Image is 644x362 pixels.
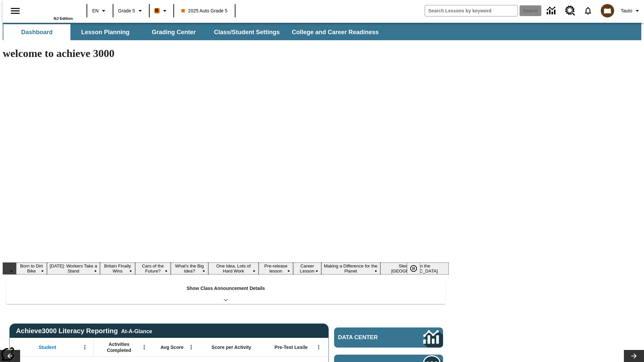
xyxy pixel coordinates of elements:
button: Slide 3 Britain Finally Wins [100,262,135,275]
button: Open Menu [80,342,90,352]
span: NJ Edition [54,16,73,20]
button: Slide 1 Born to Dirt Bike [16,262,47,275]
img: avatar image [601,4,614,17]
span: EN [92,7,99,14]
p: Show Class Announcement Details [186,285,265,292]
button: Slide 8 Career Lesson [293,262,321,275]
button: Lesson carousel, Next [624,350,644,362]
a: Data Center [334,327,443,348]
span: Data Center [338,334,401,341]
button: Open side menu [5,1,25,21]
h1: welcome to achieve 3000 [3,47,449,60]
button: Pause [407,262,420,275]
button: Grade: Grade 5, Select a grade [115,5,147,17]
button: Open Menu [186,342,196,352]
a: Data Center [543,2,561,20]
button: Class/Student Settings [209,24,285,40]
span: Grade 5 [118,7,135,14]
button: Slide 6 One Idea, Lots of Hard Work [208,262,259,275]
button: Lesson Planning [72,24,139,40]
button: Open Menu [139,342,149,352]
button: Slide 5 What's the Big Idea? [171,262,208,275]
span: B [155,6,159,15]
span: Avg Score [160,344,183,350]
input: search field [425,5,518,16]
button: Dashboard [3,24,70,40]
span: Activities Completed [97,341,141,353]
span: Student [39,344,56,350]
button: Slide 2 Labor Day: Workers Take a Stand [47,262,100,275]
span: Pre-Test Lexile [275,344,308,350]
span: Achieve3000 Literacy Reporting [16,327,152,335]
button: College and Career Readiness [286,24,384,40]
div: SubNavbar [3,23,641,40]
a: Resource Center, Will open in new tab [561,2,579,20]
div: At-A-Glance [121,327,152,335]
div: SubNavbar [3,24,385,40]
a: Home [29,3,73,16]
button: Grading Center [140,24,207,40]
span: Tauto [621,7,632,14]
div: Show Class Announcement Details [6,281,445,304]
button: Language: EN, Select a language [89,5,111,17]
a: Notifications [579,2,597,19]
button: Profile/Settings [618,5,644,17]
button: Open Menu [314,342,324,352]
span: Score per Activity [212,344,252,350]
button: Select a new avatar [597,2,618,19]
div: Pause [407,262,427,275]
button: Slide 10 Sleepless in the Animal Kingdom [380,262,449,275]
button: Slide 7 Pre-release lesson [259,262,293,275]
button: Slide 4 Cars of the Future? [135,262,171,275]
span: 2025 Auto Grade 5 [181,7,228,14]
button: Boost Class color is orange. Change class color [152,5,171,17]
button: Slide 9 Making a Difference for the Planet [321,262,380,275]
div: Home [29,2,73,20]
